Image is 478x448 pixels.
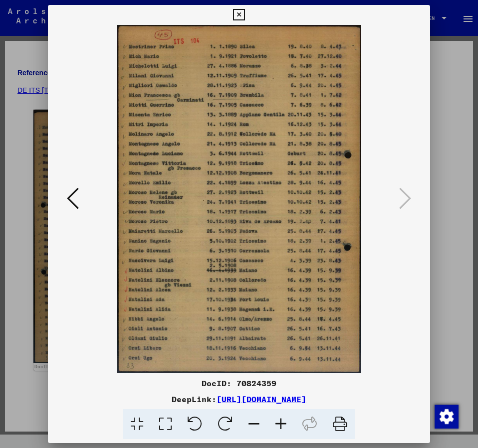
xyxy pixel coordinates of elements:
[434,404,458,428] div: Change consent
[48,393,430,405] div: DeepLink:
[217,394,306,404] a: [URL][DOMAIN_NAME]
[435,405,459,429] img: Change consent
[82,25,396,373] img: 002.jpg
[48,377,430,389] div: DocID: 70824359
